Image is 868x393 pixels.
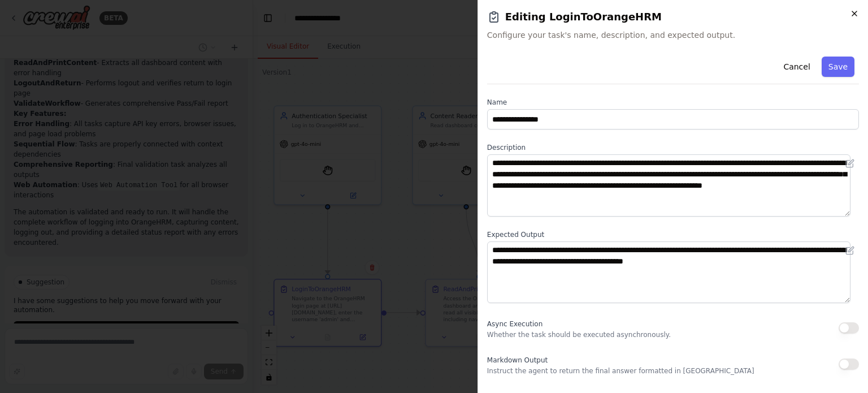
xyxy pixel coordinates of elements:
[487,29,859,41] span: Configure your task's name, description, and expected output.
[843,157,857,170] button: Open in editor
[776,57,817,77] button: Cancel
[487,230,859,239] label: Expected Output
[487,356,548,364] span: Markdown Output
[487,98,859,107] label: Name
[487,330,671,339] p: Whether the task should be executed asynchronously.
[487,143,859,152] label: Description
[487,366,754,375] p: Instruct the agent to return the final answer formatted in [GEOGRAPHIC_DATA]
[822,57,854,77] button: Save
[843,244,857,257] button: Open in editor
[487,320,542,328] span: Async Execution
[487,9,859,25] h2: Editing LoginToOrangeHRM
